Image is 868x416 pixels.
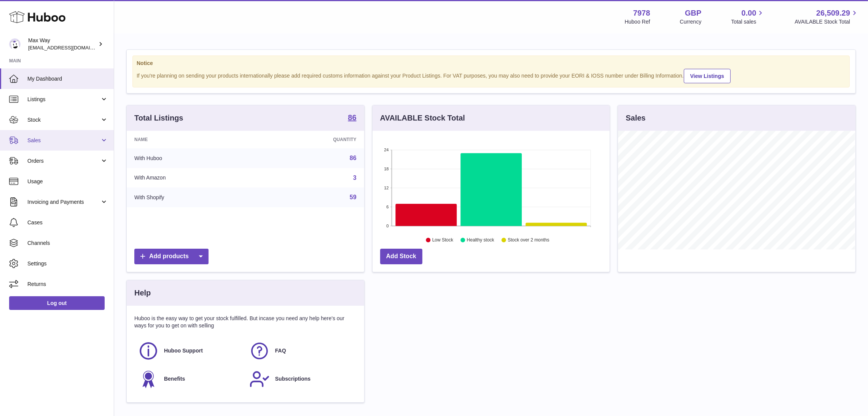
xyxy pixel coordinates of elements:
[256,131,364,148] th: Quantity
[680,18,702,25] div: Currency
[348,114,356,123] a: 86
[127,187,256,207] td: With Shopify
[27,157,100,165] span: Orders
[137,68,846,83] div: If you're planning on sending your products internationally please add required customs informati...
[795,8,859,25] a: 26,509.29 AVAILABLE Stock Total
[127,168,256,188] td: With Amazon
[742,8,757,18] span: 0.00
[467,238,495,243] text: Healthy stock
[432,238,454,243] text: Low Stock
[353,175,357,181] a: 3
[380,113,465,123] h3: AVAILABLE Stock Total
[27,281,108,288] span: Returns
[27,198,100,206] span: Invoicing and Payments
[350,155,357,161] a: 86
[27,75,108,83] span: My Dashboard
[350,194,357,200] a: 59
[275,347,286,354] span: FAQ
[27,178,108,185] span: Usage
[9,296,105,310] a: Log out
[164,347,203,354] span: Huboo Support
[134,288,151,298] h3: Help
[138,369,242,389] a: Benefits
[134,315,357,329] p: Huboo is the easy way to get your stock fulfilled. But incase you need any help here's our ways f...
[27,96,100,103] span: Listings
[731,8,765,25] a: 0.00 Total sales
[386,205,389,209] text: 6
[508,238,549,243] text: Stock over 2 months
[633,8,650,18] strong: 7978
[816,8,850,18] span: 26,509.29
[9,38,21,50] img: Max@LongevityBox.co.uk
[625,18,650,25] div: Huboo Ref
[249,369,353,389] a: Subscriptions
[386,224,389,228] text: 0
[127,131,256,148] th: Name
[27,116,100,124] span: Stock
[348,114,356,121] strong: 86
[380,249,422,264] a: Add Stock
[626,113,645,123] h3: Sales
[28,44,112,51] span: [EMAIL_ADDRESS][DOMAIN_NAME]
[275,375,311,383] span: Subscriptions
[138,341,242,361] a: Huboo Support
[164,375,185,383] span: Benefits
[384,148,389,152] text: 24
[684,69,731,83] a: View Listings
[137,60,846,67] strong: Notice
[127,148,256,168] td: With Huboo
[795,18,859,25] span: AVAILABLE Stock Total
[27,219,108,226] span: Cases
[731,18,765,25] span: Total sales
[27,137,100,144] span: Sales
[685,8,701,18] strong: GBP
[27,240,108,247] span: Channels
[134,113,183,123] h3: Total Listings
[134,249,209,264] a: Add products
[384,167,389,171] text: 18
[27,260,108,267] span: Settings
[384,186,389,190] text: 12
[28,37,97,51] div: Max Way
[249,341,353,361] a: FAQ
